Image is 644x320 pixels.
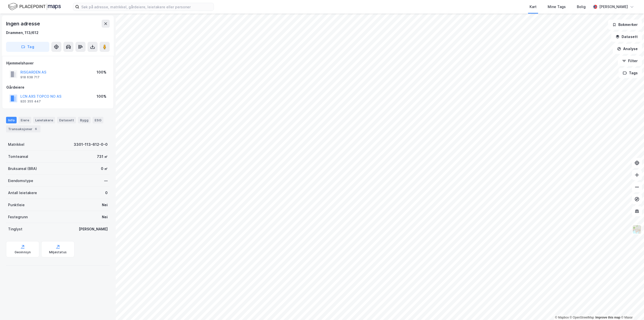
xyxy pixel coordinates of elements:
[102,202,108,208] div: Nei
[6,42,49,52] button: Tag
[8,214,28,220] div: Festegrunn
[6,84,109,90] div: Gårdeiere
[105,190,108,196] div: 0
[104,178,108,184] div: —
[8,202,25,208] div: Punktleie
[78,117,91,123] div: Bygg
[6,125,41,132] div: Transaksjoner
[555,316,569,319] a: Mapbox
[570,316,594,319] a: OpenStreetMap
[8,2,61,11] img: logo.f888ab2527a4732fd821a326f86c7f29.svg
[632,225,642,234] img: Z
[608,20,642,30] button: Bokmerker
[548,4,566,10] div: Mine Tags
[33,126,38,131] div: 6
[79,3,214,11] input: Søk på adresse, matrikkel, gårdeiere, leietakere eller personer
[6,117,17,123] div: Info
[6,30,38,36] div: Drammen, 113/612
[619,296,644,320] div: Kontrollprogram for chat
[49,250,67,254] div: Miljøstatus
[102,214,108,220] div: Nei
[19,117,31,123] div: Eiere
[619,296,644,320] iframe: Chat Widget
[8,154,28,160] div: Tomteareal
[6,20,41,28] div: Ingen adresse
[611,32,642,42] button: Datasett
[33,117,55,123] div: Leietakere
[599,4,628,10] div: [PERSON_NAME]
[97,69,106,75] div: 100%
[93,117,103,123] div: ESG
[530,4,537,10] div: Kart
[8,178,33,184] div: Eiendomstype
[101,166,108,172] div: 0 ㎡
[97,154,108,160] div: 731 ㎡
[97,93,106,99] div: 100%
[613,44,642,54] button: Analyse
[8,166,37,172] div: Bruksareal (BRA)
[57,117,76,123] div: Datasett
[8,226,22,232] div: Tinglyst
[79,226,108,232] div: [PERSON_NAME]
[618,56,642,66] button: Filter
[577,4,586,10] div: Bolig
[8,190,37,196] div: Antall leietakere
[6,60,109,66] div: Hjemmelshaver
[619,68,642,78] button: Tags
[74,141,108,148] div: 3301-113-612-0-0
[20,75,39,79] div: 918 638 717
[15,250,31,254] div: Geoinnsyn
[20,99,41,103] div: 920 355 447
[8,141,24,148] div: Matrikkel
[595,316,620,319] a: Improve this map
